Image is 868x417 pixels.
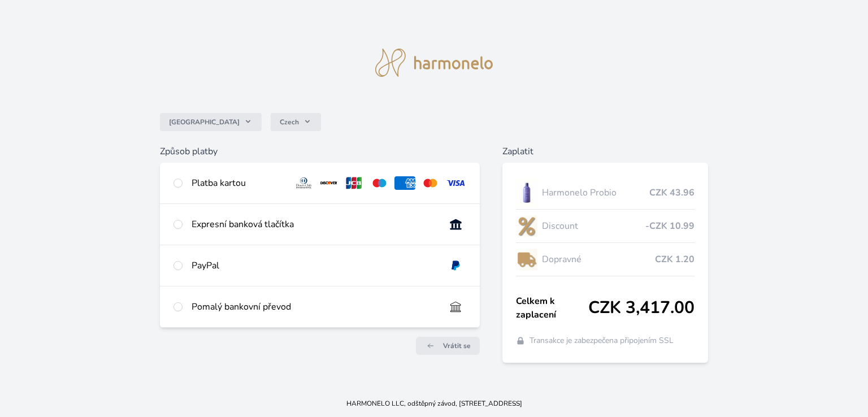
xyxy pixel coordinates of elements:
span: Transakce je zabezpečena připojením SSL [530,335,674,346]
img: discount-lo.png [516,212,537,240]
img: visa.svg [445,176,466,190]
span: -CZK 10.99 [645,219,695,233]
button: Czech [271,113,321,131]
img: jcb.svg [344,176,364,190]
div: Expresní banková tlačítka [192,218,436,231]
h6: Zaplatit [502,145,708,158]
a: Vrátit se [416,337,480,355]
img: CLEAN_PROBIO_se_stinem_x-lo.jpg [516,179,537,207]
span: CZK 43.96 [649,186,695,199]
h6: Způsob platby [160,145,480,158]
span: Celkem k zaplacení [516,294,588,322]
img: bankTransfer_IBAN.svg [445,300,466,314]
img: mc.svg [420,176,441,190]
img: discover.svg [319,176,340,190]
img: maestro.svg [369,176,390,190]
div: Platba kartou [192,176,284,190]
span: [GEOGRAPHIC_DATA] [169,118,240,127]
span: Dopravné [542,253,655,266]
span: CZK 1.20 [655,253,695,266]
img: diners.svg [293,176,314,190]
span: CZK 3,417.00 [588,298,695,318]
div: Pomalý bankovní převod [192,300,436,314]
span: Discount [542,219,645,233]
div: PayPal [192,259,436,272]
button: [GEOGRAPHIC_DATA] [160,113,262,131]
img: amex.svg [394,176,415,190]
img: delivery-lo.png [516,245,537,273]
img: logo.svg [375,49,493,77]
span: Vrátit se [443,341,471,350]
span: Harmonelo Probio [542,186,649,199]
img: onlineBanking_CZ.svg [445,218,466,231]
span: Czech [280,118,299,127]
img: paypal.svg [445,259,466,272]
